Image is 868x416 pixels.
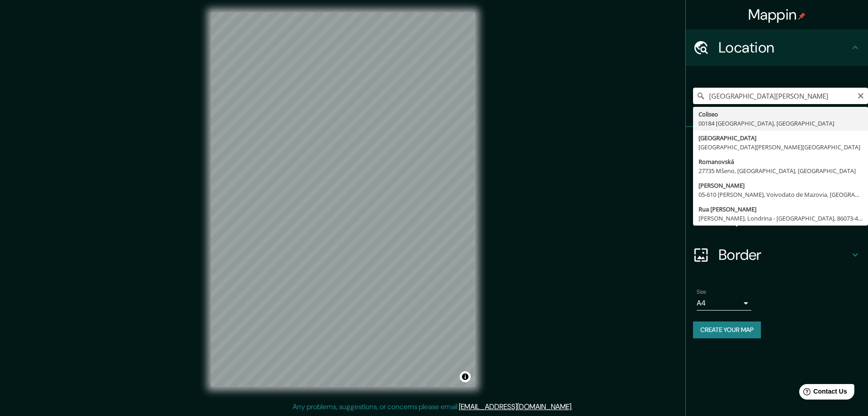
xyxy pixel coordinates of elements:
a: [EMAIL_ADDRESS][DOMAIN_NAME] [459,402,571,411]
button: Create your map [693,321,761,338]
div: [GEOGRAPHIC_DATA] [699,133,863,142]
div: [PERSON_NAME] [699,181,863,190]
div: A4 [697,296,751,311]
iframe: Help widget launcher [787,380,858,406]
h4: Border [719,246,850,264]
label: Size [697,288,706,296]
div: Location [686,29,868,66]
h4: Layout [719,209,850,227]
div: 00184 [GEOGRAPHIC_DATA], [GEOGRAPHIC_DATA] [699,119,863,128]
button: Toggle attribution [460,371,471,382]
h4: Location [719,38,850,57]
button: Clear [857,91,864,100]
div: Border [686,237,868,273]
div: Pins [686,127,868,163]
div: 27735 Mšeno, [GEOGRAPHIC_DATA], [GEOGRAPHIC_DATA] [699,166,863,175]
p: Any problems, suggestions, or concerns please email . [293,401,573,412]
div: [GEOGRAPHIC_DATA][PERSON_NAME][GEOGRAPHIC_DATA] [699,142,863,152]
div: . [574,401,576,412]
div: [PERSON_NAME], Londrina - [GEOGRAPHIC_DATA], 86073-490, [GEOGRAPHIC_DATA] [699,214,863,223]
div: Coliseo [699,110,863,119]
input: Pick your city or area [693,88,868,104]
img: pin-icon.png [798,12,806,20]
div: 05-610 [PERSON_NAME], Voivodato de Mazovia, [GEOGRAPHIC_DATA] [699,190,863,199]
canvas: Map [211,12,475,387]
div: Rua [PERSON_NAME] [699,205,863,214]
div: Style [686,163,868,200]
div: Layout [686,200,868,237]
div: Romanovská [699,157,863,166]
div: . [573,401,574,412]
h4: Mappin [748,5,806,24]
